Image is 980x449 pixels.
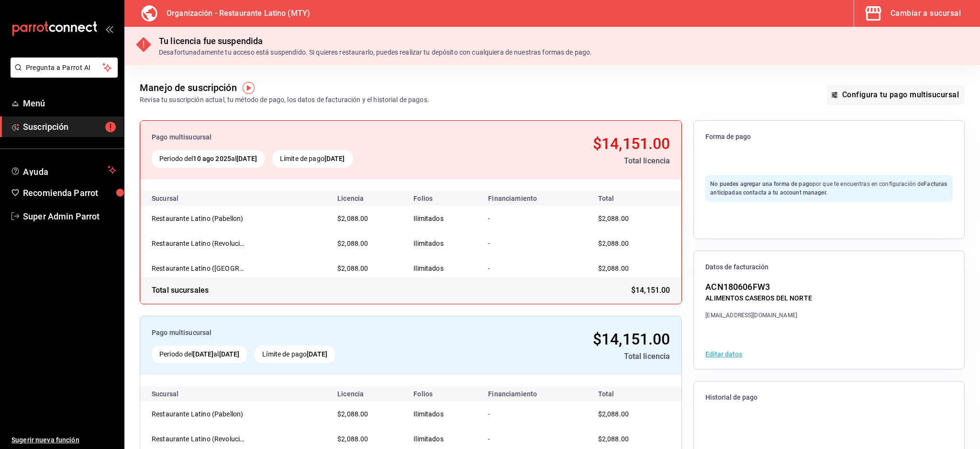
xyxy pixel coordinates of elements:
[477,155,670,167] div: Total licencia
[710,181,813,187] strong: No puedes agregar una forma de pago
[152,195,204,202] div: Sucursal
[891,7,961,20] div: Cambiar a sucursal
[324,155,345,162] strong: [DATE]
[705,311,812,320] div: [EMAIL_ADDRESS][DOMAIN_NAME]
[152,264,247,273] div: Restaurante Latino ([GEOGRAPHIC_DATA][PERSON_NAME] MTY)
[219,350,240,358] strong: [DATE]
[827,85,965,105] button: Configura tu pago multisucursal
[593,135,670,153] span: $14,151.00
[705,293,812,303] div: ALIMENTOS CASEROS DEL NORTE
[587,191,682,206] th: Total
[593,330,670,348] span: $14,151.00
[705,263,953,272] span: Datos de facturación
[105,25,113,33] button: open_drawer_menu
[152,214,247,223] div: Restaurante Latino (Pabellon)
[337,410,368,418] span: $2,088.00
[705,132,953,141] span: Forma de pago
[152,285,209,296] div: Total sucursales
[152,264,247,273] div: Restaurante Latino (San Jeronimo MTY)
[159,8,310,19] h3: Organización - Restaurante Latino (MTY)
[480,256,586,281] td: -
[598,410,629,418] span: $2,088.00
[23,164,104,176] span: Ayuda
[255,345,335,363] div: Límite de pago
[468,351,670,362] div: Total licencia
[480,191,586,206] th: Financiamiento
[330,386,406,402] th: Licencia
[406,231,480,256] td: Ilimitados
[330,191,406,206] th: Licencia
[193,155,231,162] strong: 10 ago 2025
[406,256,480,281] td: Ilimitados
[7,69,118,80] a: Pregunta a Parrot AI
[159,35,592,47] div: Tu licencia fue suspendida
[406,386,480,402] th: Folios
[598,435,629,443] span: $2,088.00
[705,351,742,357] button: Editar datos
[152,132,469,142] div: Pago multisucursal
[337,435,368,443] span: $2,088.00
[705,393,953,402] span: Historial de pago
[152,150,265,168] div: Periodo del al
[152,239,247,248] div: Restaurante Latino (Revolucion)
[193,350,213,358] strong: [DATE]
[587,386,682,402] th: Total
[307,350,327,358] strong: [DATE]
[23,186,116,199] span: Recomienda Parrot
[11,435,116,445] span: Sugerir nueva función
[272,150,353,168] div: Límite de pago
[152,409,247,419] div: Restaurante Latino (Pabellon)
[236,155,257,162] strong: [DATE]
[152,434,247,444] div: Restaurante Latino (Revolucion)
[23,210,116,223] span: Super Admin Parrot
[406,402,480,426] td: Ilimitados
[140,81,237,95] div: Manejo de suscripción
[140,95,429,105] div: Revisa tu suscripción actual, tu método de pago, los datos de facturación y el historial de pagos.
[598,240,629,247] span: $2,088.00
[598,215,629,222] span: $2,088.00
[406,191,480,206] th: Folios
[337,215,368,222] span: $2,088.00
[631,285,670,296] span: $14,151.00
[480,206,586,231] td: -
[598,265,629,272] span: $2,088.00
[152,328,460,338] div: Pago multisucursal
[11,58,118,78] button: Pregunta a Parrot AI
[152,345,247,363] div: Periodo del al
[480,386,586,402] th: Financiamiento
[480,231,586,256] td: -
[480,402,586,426] td: -
[26,63,103,73] span: Pregunta a Parrot AI
[23,120,116,133] span: Suscripción
[337,240,368,247] span: $2,088.00
[406,206,480,231] td: Ilimitados
[159,47,592,58] div: Desafortunadamente tu acceso está suspendido. Si quieres restaurarlo, puedes realizar tu depósito...
[152,390,204,398] div: Sucursal
[23,97,116,110] span: Menú
[243,82,255,94] img: Tooltip marker
[710,181,947,196] span: por que te encuentras en configuración de
[337,265,368,272] span: $2,088.00
[705,280,812,293] div: ACN180606FW3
